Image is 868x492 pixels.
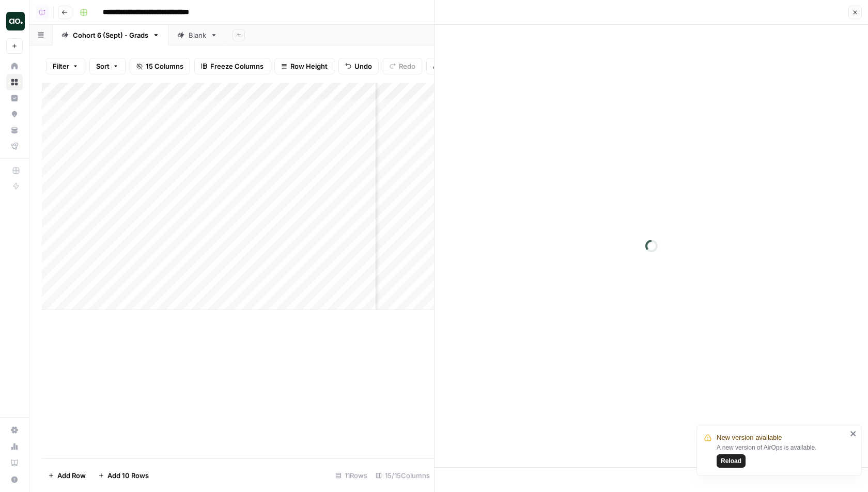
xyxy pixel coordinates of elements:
span: Reload [721,456,741,466]
div: A new version of AirOps is available. [717,443,847,468]
button: Workspace: AirOps Builders [6,8,23,34]
button: Add Row [42,467,92,484]
button: Reload [717,454,746,468]
button: Help + Support [6,471,23,488]
span: 15 Columns [146,61,183,71]
div: 15/15 Columns [371,467,434,484]
img: AirOps Builders Logo [6,12,25,30]
span: New version available [717,433,782,443]
a: Home [6,58,23,74]
button: 15 Columns [130,58,190,74]
div: Cohort 6 (Sept) - Grads [73,30,148,40]
a: Opportunities [6,106,23,122]
a: Usage [6,438,23,455]
button: Sort [89,58,126,74]
button: Add 10 Rows [92,467,155,484]
span: Row Height [290,61,328,71]
a: Cohort 6 (Sept) - Grads [53,25,168,45]
a: Browse [6,74,23,90]
span: Sort [96,61,110,71]
a: Settings [6,422,23,438]
div: 11 Rows [331,467,371,484]
button: Filter [46,58,85,74]
span: Undo [354,61,372,71]
span: Add 10 Rows [107,470,149,481]
button: Freeze Columns [194,58,270,74]
span: Filter [53,61,69,71]
a: Blank [168,25,226,45]
div: Blank [189,30,206,40]
button: close [850,429,857,438]
span: Freeze Columns [210,61,263,71]
span: Redo [399,61,415,71]
button: Redo [383,58,422,74]
a: Flightpath [6,138,23,155]
button: Undo [338,58,379,74]
span: Add Row [57,470,86,481]
a: Your Data [6,122,23,139]
a: Learning Hub [6,455,23,471]
button: Row Height [274,58,334,74]
a: Insights [6,90,23,106]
